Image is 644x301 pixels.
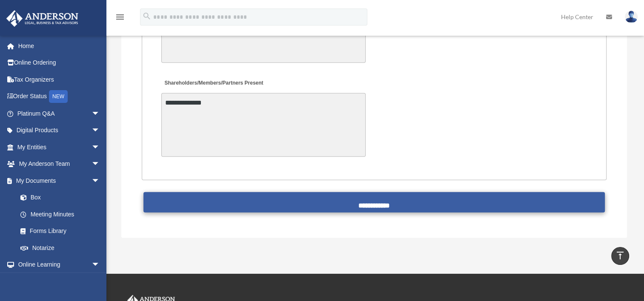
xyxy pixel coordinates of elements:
a: Digital Productsarrow_drop_down [6,122,113,139]
span: arrow_drop_down [92,256,109,274]
a: Forms Library [12,223,113,240]
i: menu [115,12,125,22]
a: Home [6,37,113,54]
i: search [142,11,152,21]
img: User Pic [625,11,638,23]
span: arrow_drop_down [92,156,109,173]
a: Tax Organizers [6,71,113,88]
a: My Documentsarrow_drop_down [6,172,113,189]
i: vertical_align_top [615,250,625,261]
span: arrow_drop_down [92,172,109,190]
a: Online Learningarrow_drop_down [6,256,113,273]
a: Order StatusNEW [6,88,113,105]
img: Anderson Advisors Platinum Portal [4,10,81,27]
a: My Entitiesarrow_drop_down [6,139,113,156]
a: Platinum Q&Aarrow_drop_down [6,105,113,122]
a: menu [115,15,125,22]
a: Notarize [12,239,113,256]
span: arrow_drop_down [92,122,109,139]
a: Online Ordering [6,54,113,71]
a: Box [12,189,113,206]
div: NEW [49,90,68,103]
a: My Anderson Teamarrow_drop_down [6,156,113,173]
span: arrow_drop_down [92,139,109,156]
label: Shareholders/Members/Partners Present [161,77,265,89]
a: vertical_align_top [611,247,629,265]
a: Meeting Minutes [12,206,109,223]
span: arrow_drop_down [92,105,109,122]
